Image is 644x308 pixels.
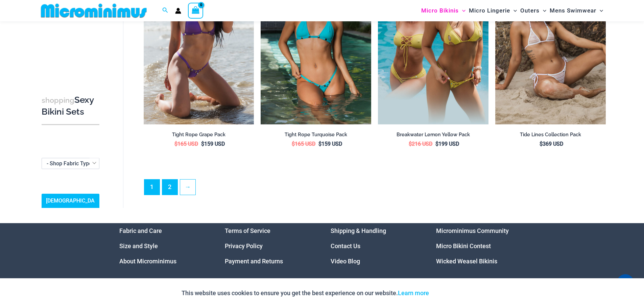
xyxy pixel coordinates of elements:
aside: Footer Widget 1 [119,223,208,269]
bdi: 165 USD [292,141,315,147]
a: Learn more [398,289,429,297]
span: Menu Toggle [459,2,466,19]
a: Tight Rope Turquoise Pack [261,132,371,140]
button: Accept [434,285,463,301]
span: Micro Lingerie [469,2,510,19]
a: Tight Rope Grape Pack [144,132,254,140]
a: Privacy Policy [225,242,263,250]
a: About Microminimus [119,258,176,265]
bdi: 199 USD [435,141,459,147]
bdi: 369 USD [540,141,563,147]
span: $ [201,141,204,147]
span: Menu Toggle [596,2,603,19]
span: - Shop Fabric Type [42,158,99,169]
bdi: 159 USD [201,141,225,147]
a: Mens SwimwearMenu ToggleMenu Toggle [548,2,605,19]
span: $ [292,141,295,147]
a: Fabric and Care [119,227,162,234]
span: $ [174,141,177,147]
a: Wicked Weasel Bikinis [436,258,497,265]
a: Size and Style [119,242,158,250]
a: OutersMenu ToggleMenu Toggle [519,2,548,19]
span: - Shop Fabric Type [42,158,99,169]
span: $ [318,141,321,147]
span: $ [409,141,412,147]
a: [DEMOGRAPHIC_DATA] Sizing Guide [42,194,99,219]
p: This website uses cookies to ensure you get the best experience on our website. [182,288,429,298]
nav: Product Pagination [144,179,606,199]
span: Menu Toggle [510,2,517,19]
a: View Shopping Cart, empty [188,3,204,18]
h2: Tight Rope Turquoise Pack [261,132,371,138]
a: Video Blog [331,258,360,265]
span: Page 1 [144,180,160,195]
span: Menu Toggle [540,2,546,19]
span: $ [540,141,543,147]
span: Outers [520,2,540,19]
span: Mens Swimwear [550,2,596,19]
h3: Sexy Bikini Sets [42,94,99,118]
h2: Tight Rope Grape Pack [144,132,254,138]
nav: Menu [331,223,420,269]
a: Page 2 [162,180,177,195]
a: Micro LingerieMenu ToggleMenu Toggle [467,2,519,19]
span: Micro Bikinis [421,2,459,19]
a: Search icon link [162,6,168,15]
span: shopping [42,96,74,104]
bdi: 216 USD [409,141,432,147]
bdi: 159 USD [318,141,342,147]
nav: Menu [225,223,314,269]
nav: Menu [119,223,208,269]
aside: Footer Widget 4 [436,223,525,269]
span: - Shop Fabric Type [47,160,92,167]
nav: Menu [436,223,525,269]
a: → [180,180,195,195]
a: Account icon link [175,8,181,14]
aside: Footer Widget 3 [331,223,420,269]
nav: Site Navigation [419,1,606,20]
bdi: 165 USD [174,141,198,147]
span: $ [435,141,438,147]
a: Micro Bikini Contest [436,242,491,250]
h2: Breakwater Lemon Yellow Pack [378,132,488,138]
a: Shipping & Handling [331,227,386,234]
img: MM SHOP LOGO FLAT [38,3,149,18]
a: Terms of Service [225,227,270,234]
a: Micro BikinisMenu ToggleMenu Toggle [420,2,467,19]
a: Breakwater Lemon Yellow Pack [378,132,488,140]
a: Microminimus Community [436,227,509,234]
h2: Tide Lines Collection Pack [495,132,606,138]
a: Tide Lines Collection Pack [495,132,606,140]
a: Payment and Returns [225,258,283,265]
a: Contact Us [331,242,360,250]
aside: Footer Widget 2 [225,223,314,269]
